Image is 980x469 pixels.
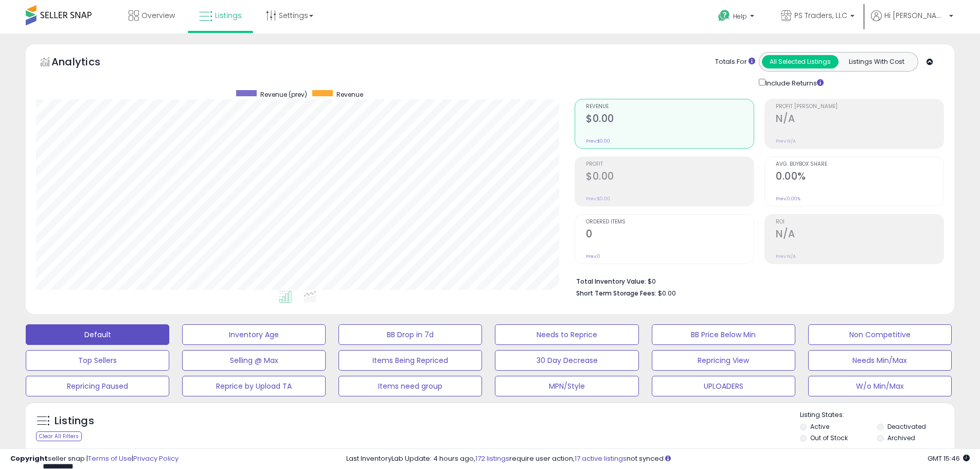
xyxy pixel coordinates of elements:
span: ROI [776,219,943,225]
div: seller snap | | [10,454,179,464]
span: Hi [PERSON_NAME] [884,10,946,21]
span: Listings [215,10,242,21]
button: Selling @ Max [182,350,326,371]
span: Avg. Buybox Share [776,162,943,167]
span: Profit [PERSON_NAME] [776,104,943,110]
button: Repricing Paused [26,376,169,396]
button: Reprice by Upload TA [182,376,326,396]
small: Prev: $0.00 [586,196,610,202]
a: 17 active listings [575,454,627,463]
div: Clear All Filters [36,431,82,441]
button: Inventory Age [182,324,326,345]
span: PS Traders, LLC [794,10,847,21]
button: Non Competitive [808,324,952,345]
small: Prev: $0.00 [586,138,610,144]
button: Default [26,324,169,345]
span: Revenue (prev) [260,90,307,99]
span: Revenue [336,90,363,99]
button: Needs Min/Max [808,350,952,371]
a: Help [710,2,764,33]
small: Prev: N/A [776,253,796,259]
button: Items Being Repriced [338,350,482,371]
a: Terms of Use [88,454,132,463]
a: Privacy Policy [133,454,179,463]
span: Profit [586,162,754,167]
span: $0.00 [658,288,676,298]
button: MPN/Style [495,376,638,396]
strong: Copyright [10,454,48,463]
span: 2025-08-14 15:46 GMT [928,454,970,463]
label: Archived [887,433,915,442]
div: Totals For [715,57,755,67]
h2: N/A [776,113,943,127]
div: Last InventoryLab Update: 4 hours ago, require user action, not synced. [346,454,970,464]
button: Needs to Reprice [495,324,638,345]
b: Total Inventory Value: [576,277,646,286]
div: Include Returns [751,77,836,89]
h5: Listings [55,414,94,428]
small: Prev: 0.00% [776,196,800,202]
a: 172 listings [475,454,509,463]
i: Get Help [718,9,730,22]
h5: Analytics [51,55,120,72]
label: Active [810,422,829,431]
h2: $0.00 [586,113,754,127]
h2: 0 [586,228,754,242]
button: 30 Day Decrease [495,350,638,371]
span: Overview [141,10,175,21]
a: Hi [PERSON_NAME] [871,10,953,33]
label: Out of Stock [810,433,848,442]
b: Short Term Storage Fees: [576,289,656,298]
button: Repricing View [652,350,795,371]
span: Revenue [586,104,754,110]
button: W/o Min/Max [808,376,952,396]
button: Listings With Cost [838,55,915,68]
span: Ordered Items [586,219,754,225]
button: All Selected Listings [762,55,839,68]
button: Top Sellers [26,350,169,371]
li: $0 [576,274,936,287]
small: Prev: N/A [776,138,796,144]
h2: N/A [776,228,943,242]
button: BB Price Below Min [652,324,795,345]
small: Prev: 0 [586,253,600,259]
h2: $0.00 [586,170,754,184]
button: BB Drop in 7d [338,324,482,345]
span: Help [733,12,747,21]
label: Deactivated [887,422,926,431]
p: Listing States: [800,410,954,420]
h2: 0.00% [776,170,943,184]
button: Items need group [338,376,482,396]
button: UPLOADERS [652,376,795,396]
